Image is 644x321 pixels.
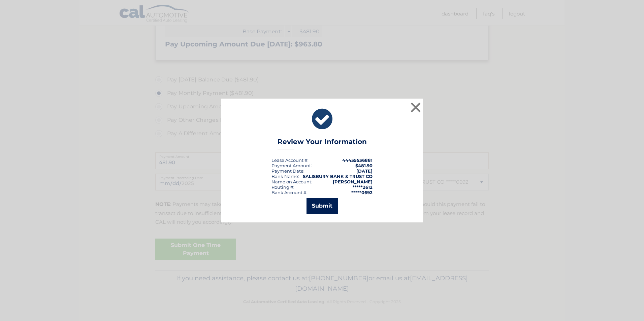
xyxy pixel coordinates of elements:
span: Payment Date [271,168,303,174]
button: Submit [307,198,338,214]
div: Bank Account #: [271,190,308,195]
div: Name on Account: [271,179,312,184]
div: : [271,168,304,174]
strong: SALISBURY BANK & TRUST CO [303,174,373,179]
div: Payment Amount: [271,163,312,168]
div: Bank Name: [271,174,299,179]
strong: 44455536881 [342,157,373,163]
div: Lease Account #: [271,157,309,163]
div: Routing #: [271,184,294,190]
span: $481.90 [355,163,373,168]
button: × [409,101,422,114]
h3: Review Your Information [278,138,367,149]
strong: [PERSON_NAME] [333,179,373,184]
span: [DATE] [356,168,373,174]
